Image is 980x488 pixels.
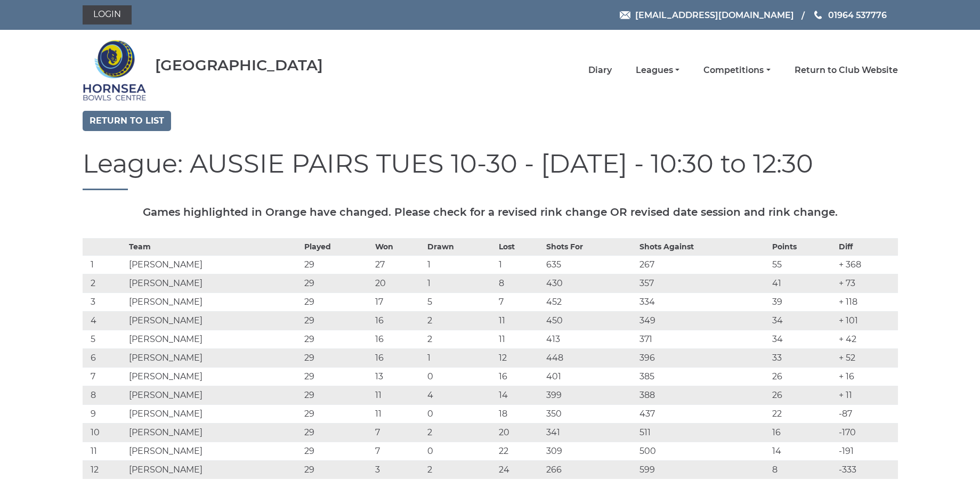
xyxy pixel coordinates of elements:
[372,386,425,404] td: 11
[544,460,637,479] td: 266
[302,386,372,404] td: 29
[544,423,637,442] td: 341
[83,311,126,330] td: 4
[620,11,630,19] img: Email
[544,292,637,311] td: 452
[372,330,425,348] td: 16
[836,348,898,367] td: + 52
[496,292,544,311] td: 7
[814,11,822,19] img: Phone us
[836,386,898,404] td: + 11
[620,9,794,22] a: Email [EMAIL_ADDRESS][DOMAIN_NAME]
[372,348,425,367] td: 16
[637,330,770,348] td: 371
[544,367,637,386] td: 401
[836,255,898,274] td: + 368
[637,423,770,442] td: 511
[770,367,836,386] td: 26
[126,330,302,348] td: [PERSON_NAME]
[836,460,898,479] td: -333
[126,404,302,423] td: [PERSON_NAME]
[302,330,372,348] td: 29
[372,423,425,442] td: 7
[836,442,898,460] td: -191
[836,274,898,292] td: + 73
[83,206,898,218] h5: Games highlighted in Orange have changed. Please check for a revised rink change OR revised date ...
[302,292,372,311] td: 29
[544,442,637,460] td: 309
[372,311,425,330] td: 16
[770,386,836,404] td: 26
[836,292,898,311] td: + 118
[372,292,425,311] td: 17
[770,423,836,442] td: 16
[302,367,372,386] td: 29
[544,330,637,348] td: 413
[425,238,496,255] th: Drawn
[425,404,496,423] td: 0
[83,367,126,386] td: 7
[425,423,496,442] td: 2
[703,64,770,76] a: Competitions
[126,311,302,330] td: [PERSON_NAME]
[83,348,126,367] td: 6
[496,460,544,479] td: 24
[302,274,372,292] td: 29
[83,404,126,423] td: 9
[836,238,898,255] th: Diff
[302,404,372,423] td: 29
[496,348,544,367] td: 12
[637,367,770,386] td: 385
[496,404,544,423] td: 18
[770,460,836,479] td: 8
[372,460,425,479] td: 3
[637,460,770,479] td: 599
[425,292,496,311] td: 5
[302,348,372,367] td: 29
[126,255,302,274] td: [PERSON_NAME]
[836,404,898,423] td: -87
[637,292,770,311] td: 334
[425,348,496,367] td: 1
[425,255,496,274] td: 1
[770,238,836,255] th: Points
[155,57,323,74] div: [GEOGRAPHIC_DATA]
[302,460,372,479] td: 29
[770,442,836,460] td: 14
[83,274,126,292] td: 2
[83,460,126,479] td: 12
[637,274,770,292] td: 357
[302,442,372,460] td: 29
[83,33,147,108] img: Hornsea Bowls Centre
[770,255,836,274] td: 55
[770,292,836,311] td: 39
[496,274,544,292] td: 8
[126,423,302,442] td: [PERSON_NAME]
[836,311,898,330] td: + 101
[83,386,126,404] td: 8
[636,64,679,76] a: Leagues
[496,311,544,330] td: 11
[372,274,425,292] td: 20
[302,238,372,255] th: Played
[836,330,898,348] td: + 42
[126,274,302,292] td: [PERSON_NAME]
[83,292,126,311] td: 3
[795,64,898,76] a: Return to Club Website
[637,442,770,460] td: 500
[496,238,544,255] th: Lost
[126,238,302,255] th: Team
[302,255,372,274] td: 29
[126,460,302,479] td: [PERSON_NAME]
[836,367,898,386] td: + 16
[770,274,836,292] td: 41
[813,9,887,22] a: Phone us 01964 537776
[126,442,302,460] td: [PERSON_NAME]
[496,255,544,274] td: 1
[425,274,496,292] td: 1
[83,111,171,131] a: Return to list
[544,386,637,404] td: 399
[372,404,425,423] td: 11
[637,255,770,274] td: 267
[372,367,425,386] td: 13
